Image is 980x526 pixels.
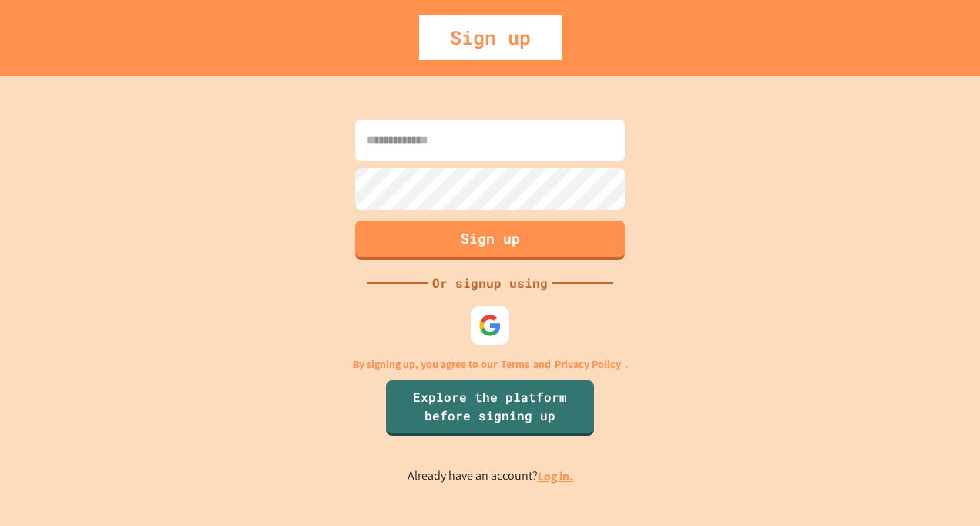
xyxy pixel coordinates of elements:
[538,468,573,484] a: Log in.
[419,15,562,60] div: Sign up
[555,356,621,373] a: Privacy Policy
[386,380,594,436] a: Explore the platform before signing up
[408,467,573,486] p: Already have an account?
[353,356,628,373] p: By signing up, you agree to our and .
[915,464,965,511] iframe: chat widget
[852,397,965,463] iframe: chat widget
[478,314,502,337] img: google-icon.svg
[501,356,529,373] a: Terms
[355,221,625,260] button: Sign up
[428,274,552,292] div: Or signup using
